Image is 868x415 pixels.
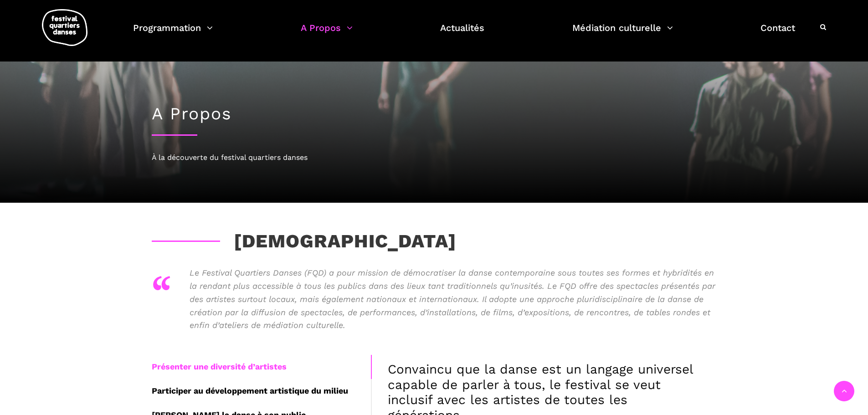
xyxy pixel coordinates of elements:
a: Contact [760,20,795,47]
div: Présenter une diversité d’artistes [152,355,371,379]
a: Programmation [133,20,213,47]
p: Le Festival Quartiers Danses (FQD) a pour mission de démocratiser la danse contemporaine sous tou... [190,266,717,332]
h3: [DEMOGRAPHIC_DATA] [152,230,457,253]
div: “ [152,262,171,317]
a: Actualités [440,20,484,47]
h1: A Propos [152,104,717,124]
a: A Propos [301,20,353,47]
img: logo-fqd-med [42,9,87,46]
div: À la découverte du festival quartiers danses [152,152,717,164]
div: Participer au développement artistique du milieu [152,379,371,403]
a: Médiation culturelle [572,20,673,47]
